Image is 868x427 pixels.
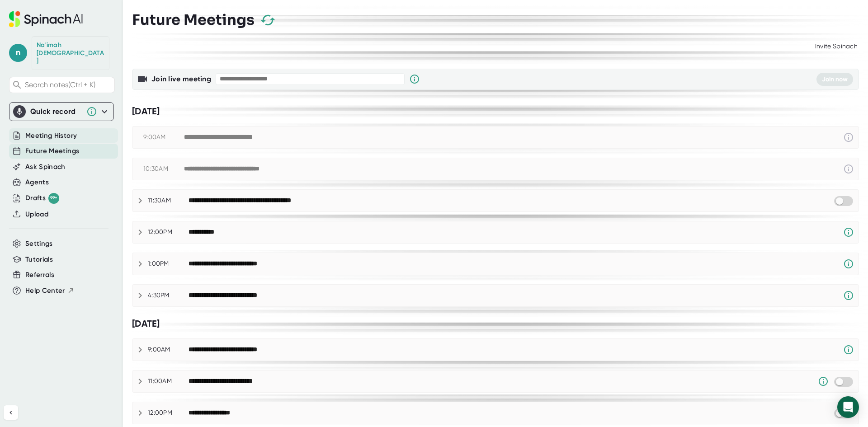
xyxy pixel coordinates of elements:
[837,396,859,418] div: Open Intercom Messenger
[25,239,53,249] button: Settings
[843,164,854,174] svg: This event has already passed
[9,44,27,62] span: n
[843,344,854,355] svg: Spinach requires a video conference link.
[37,41,104,65] div: Na'imah Muhammad
[143,133,184,141] div: 9:00AM
[25,254,53,265] button: Tutorials
[816,73,853,86] button: Join now
[25,209,48,220] button: Upload
[132,106,859,117] div: [DATE]
[818,376,829,387] svg: Someone has manually disabled Spinach from this meeting.
[25,162,66,172] button: Ask Spinach
[148,377,189,385] div: 11:00AM
[25,177,49,188] button: Agents
[25,286,65,296] span: Help Center
[822,75,848,83] span: Join now
[25,270,54,280] button: Referrals
[148,228,189,236] div: 12:00PM
[151,75,211,83] b: Join live meeting
[132,318,859,329] div: [DATE]
[148,260,189,268] div: 1:00PM
[148,346,189,354] div: 9:00AM
[843,290,854,301] svg: Spinach requires a video conference link.
[25,146,79,156] button: Future Meetings
[814,38,859,55] div: Invite Spinach
[148,197,189,205] div: 11:30AM
[843,258,854,269] svg: Spinach requires a video conference link.
[25,286,75,296] button: Help Center
[25,131,77,141] button: Meeting History
[148,291,189,300] div: 4:30PM
[13,103,110,121] div: Quick record
[48,193,59,204] div: 99+
[25,193,59,204] button: Drafts 99+
[30,107,82,116] div: Quick record
[143,165,184,173] div: 10:30AM
[148,409,189,417] div: 12:00PM
[132,11,255,28] h3: Future Meetings
[25,80,112,89] span: Search notes (Ctrl + K)
[843,227,854,238] svg: Spinach requires a video conference link.
[25,193,59,204] div: Drafts
[843,132,854,143] svg: This event has already passed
